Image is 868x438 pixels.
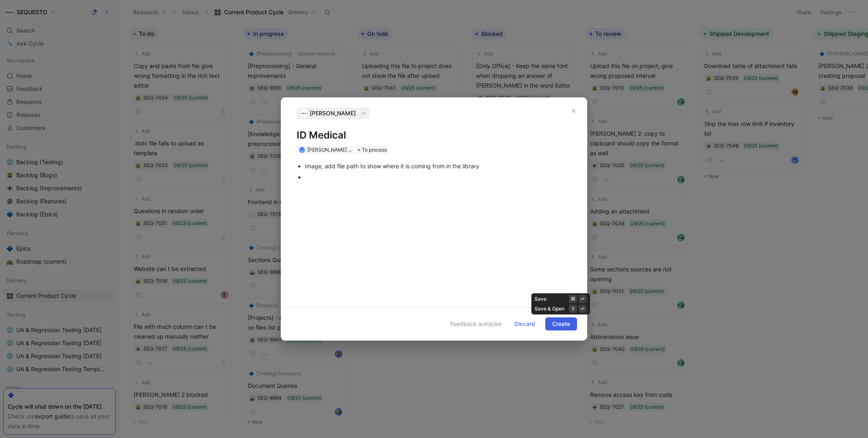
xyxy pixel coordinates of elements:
span: [PERSON_NAME] [310,108,356,118]
img: avatar [300,147,304,152]
div: Image, add file path to show where it is coming from in the library [305,162,571,170]
h1: ID Medical [297,129,571,142]
button: Feedback autopilot [433,319,504,329]
span: Discard [514,319,535,329]
div: To process [356,146,388,154]
span: Feedback autopilot [450,319,502,329]
span: Create [552,319,570,329]
span: [PERSON_NAME] t'Serstevens [307,147,377,153]
span: To process [362,146,387,154]
button: logo[PERSON_NAME] [297,108,370,119]
button: Discard [507,317,542,330]
button: Create [545,317,577,330]
img: logo [300,109,308,117]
